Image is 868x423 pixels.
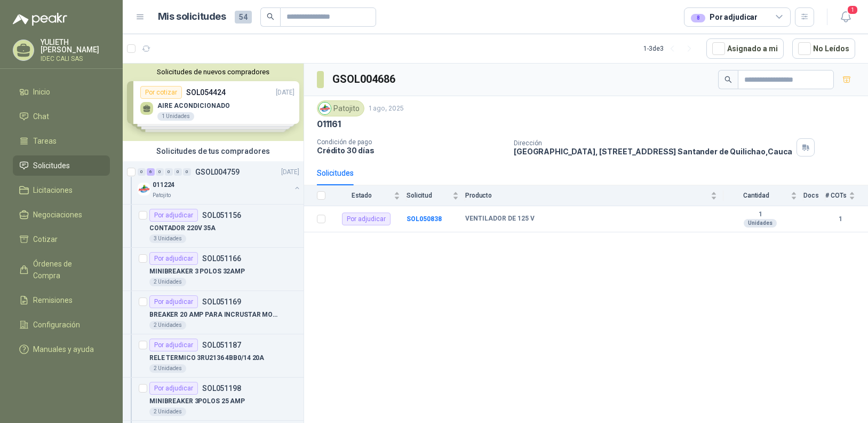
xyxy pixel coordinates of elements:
button: Asignado a mi [706,38,784,59]
a: Cotizar [13,229,110,249]
span: 54 [235,11,252,23]
p: SOL051169 [202,298,241,305]
span: Configuración [33,319,80,331]
div: Solicitudes de tus compradores [123,141,304,161]
div: Unidades [744,219,777,228]
a: Tareas [13,131,110,151]
p: 011161 [317,119,341,130]
p: MINIBREAKER 3 POLOS 32AMP [149,267,245,277]
div: Por adjudicar [342,213,391,225]
p: 1 ago, 2025 [369,104,404,114]
p: 011224 [153,180,174,190]
div: 0 [165,168,173,176]
h3: GSOL004686 [332,71,397,88]
th: Producto [465,185,723,206]
div: 2 Unidades [149,364,186,373]
p: [GEOGRAPHIC_DATA], [STREET_ADDRESS] Santander de Quilichao , Cauca [514,147,792,156]
div: Solicitudes [317,167,354,179]
span: Negociaciones [33,209,82,221]
div: 2 Unidades [149,321,186,330]
p: CONTADOR 220V 35A [149,223,216,233]
p: SOL051156 [202,211,241,219]
span: Solicitud [407,192,450,199]
div: Por adjudicar [149,382,198,395]
b: 1 [723,210,797,219]
div: Por adjudicar [691,11,758,23]
span: # COTs [825,192,847,199]
button: 1 [836,7,855,27]
span: Cantidad [723,192,789,199]
p: Crédito 30 días [317,146,505,155]
a: 0 6 0 0 0 0 GSOL004759[DATE] Company Logo011224Patojito [138,166,301,200]
b: 1 [825,214,855,224]
th: Cantidad [723,185,803,206]
span: Manuales y ayuda [33,343,94,355]
span: Inicio [33,86,50,98]
div: 2 Unidades [149,278,186,286]
th: Estado [332,185,407,206]
a: SOL050838 [407,215,442,223]
img: Company Logo [319,103,331,114]
a: Remisiones [13,290,110,310]
span: Producto [465,192,708,199]
p: IDEC CALI SAS [41,56,110,62]
a: Configuración [13,315,110,335]
span: Estado [332,192,392,199]
span: Remisiones [33,294,73,306]
span: search [724,76,732,83]
p: Dirección [514,139,792,147]
p: RELE TERMICO 3RU2136 4BB0/14 20A [149,353,264,363]
p: YULIETH [PERSON_NAME] [41,38,110,53]
div: Solicitudes de nuevos compradoresPor cotizarSOL054424[DATE] AIRE ACONDICIONADO1 UnidadesPor cotiz... [123,64,304,141]
span: Órdenes de Compra [33,258,100,281]
p: Condición de pago [317,138,505,146]
div: Patojito [317,100,364,116]
th: Solicitud [407,185,465,206]
span: Tareas [33,135,57,147]
div: 0 [174,168,182,176]
p: BREAKER 20 AMP PARA INCRUSTAR MONOPOLAR [149,310,282,320]
span: Cotizar [33,233,58,245]
div: Por adjudicar [149,209,198,222]
p: [DATE] [281,167,299,177]
a: Negociaciones [13,205,110,225]
p: MINIBREAKER 3POLOS 25 AMP [149,396,245,406]
button: Solicitudes de nuevos compradores [127,68,299,76]
a: Manuales y ayuda [13,339,110,359]
span: Chat [33,111,49,122]
a: Órdenes de Compra [13,254,110,286]
div: Por adjudicar [149,339,198,351]
a: Por adjudicarSOL051169BREAKER 20 AMP PARA INCRUSTAR MONOPOLAR2 Unidades [123,291,304,334]
a: Por adjudicarSOL051166MINIBREAKER 3 POLOS 32AMP2 Unidades [123,248,304,291]
th: Docs [803,185,825,206]
a: Por adjudicarSOL051187RELE TERMICO 3RU2136 4BB0/14 20A2 Unidades [123,334,304,378]
div: 0 [138,168,146,176]
a: Licitaciones [13,180,110,200]
b: VENTILADOR DE 125 V [465,215,535,223]
a: Chat [13,106,110,127]
div: 6 [147,168,155,176]
div: 3 Unidades [149,234,186,243]
p: Patojito [153,191,171,200]
p: SOL051166 [202,255,241,262]
span: Licitaciones [33,184,73,196]
div: 0 [156,168,164,176]
span: 1 [847,5,858,15]
span: Solicitudes [33,160,70,171]
div: 2 Unidades [149,408,186,416]
div: 1 - 3 de 3 [643,40,698,57]
p: GSOL004759 [195,168,240,176]
div: 0 [183,168,191,176]
a: Inicio [13,82,110,102]
p: SOL051187 [202,341,241,349]
h1: Mis solicitudes [158,9,226,25]
div: Por adjudicar [149,295,198,308]
div: Por adjudicar [149,252,198,265]
th: # COTs [825,185,868,206]
div: 8 [691,14,705,22]
img: Company Logo [138,183,150,195]
button: No Leídos [792,38,855,59]
img: Logo peakr [13,13,67,26]
a: Por adjudicarSOL051198MINIBREAKER 3POLOS 25 AMP2 Unidades [123,378,304,421]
